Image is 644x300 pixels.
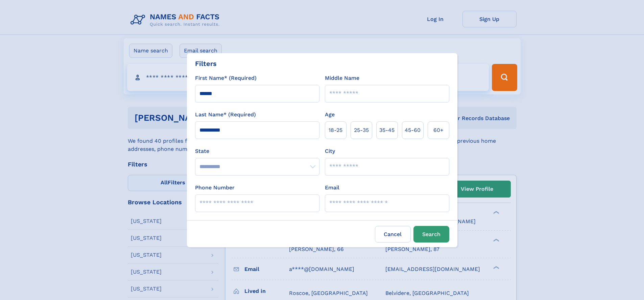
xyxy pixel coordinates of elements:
[325,111,335,119] label: Age
[325,184,339,192] label: Email
[375,226,411,243] label: Cancel
[195,74,257,82] label: First Name* (Required)
[379,126,395,134] span: 35‑45
[195,59,217,69] div: Filters
[195,111,256,119] label: Last Name* (Required)
[354,126,369,134] span: 25‑35
[405,126,421,134] span: 45‑60
[413,226,449,243] button: Search
[325,147,335,155] label: City
[433,126,444,134] span: 60+
[195,184,235,192] label: Phone Number
[329,126,342,134] span: 18‑25
[325,74,359,82] label: Middle Name
[195,147,319,155] label: State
